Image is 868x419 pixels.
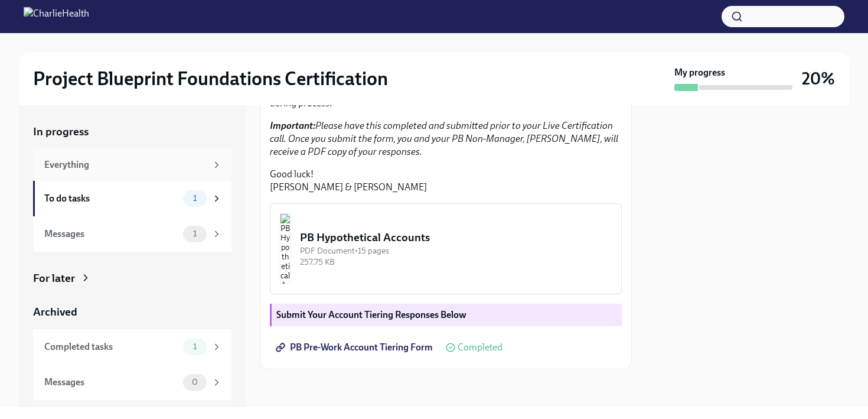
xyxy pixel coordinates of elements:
div: For later [33,271,75,286]
div: To do tasks [44,192,178,205]
img: CharlieHealth [24,7,89,26]
img: PB Hypothetical Accounts [280,213,291,284]
strong: Submit Your Account Tiering Responses Below [276,309,466,320]
div: Messages [44,376,178,389]
div: Messages [44,228,178,241]
div: PDF Document • 15 pages [300,245,612,256]
a: Messages1 [33,216,231,252]
span: Completed [458,343,502,352]
div: PB Hypothetical Accounts [300,230,612,245]
a: Everything [33,149,231,181]
h2: Project Blueprint Foundations Certification [33,67,388,90]
button: PB Hypothetical AccountsPDF Document•15 pages257.75 KB [270,203,622,294]
a: PB Pre-Work Account Tiering Form [270,336,441,359]
a: To do tasks1 [33,181,231,216]
span: 1 [186,342,204,351]
a: For later [33,271,231,286]
h3: 20% [802,68,835,89]
em: Please have this completed and submitted prior to your Live Certification call. Once you submit t... [270,120,618,157]
a: Completed tasks1 [33,329,231,365]
span: 0 [185,378,205,386]
span: PB Pre-Work Account Tiering Form [278,342,433,353]
span: 1 [186,194,204,203]
div: Completed tasks [44,340,178,353]
a: Archived [33,304,231,320]
p: Good luck! [PERSON_NAME] & [PERSON_NAME] [270,168,622,194]
strong: My progress [674,66,725,79]
strong: Important: [270,120,315,131]
div: Everything [44,158,207,171]
span: 1 [186,229,204,238]
div: 257.75 KB [300,256,612,268]
a: Messages0 [33,365,231,400]
a: In progress [33,124,231,139]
